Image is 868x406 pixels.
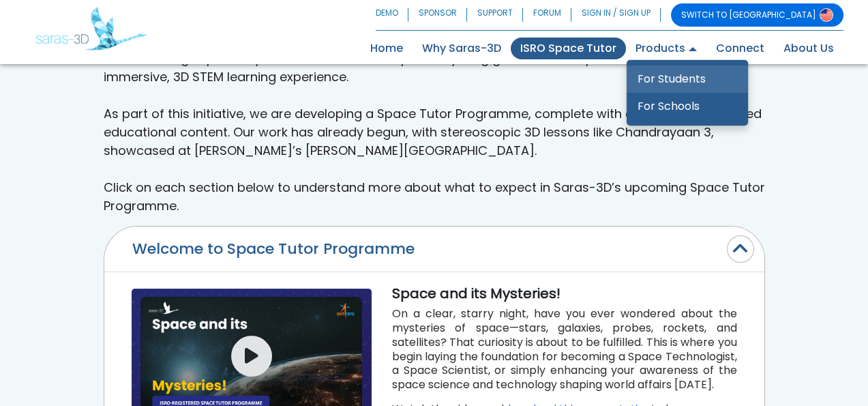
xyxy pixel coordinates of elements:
a: FORUM [523,3,571,27]
a: DEMO [376,3,408,27]
a: SUPPORT [467,3,523,27]
b: Space and its Mysteries! [392,284,560,303]
a: Why Saras-3D [413,38,511,59]
a: Connect [706,38,774,59]
p: On a clear, starry night, have you ever wondered about the mysteries of space—stars, galaxies, pr... [392,307,737,392]
img: Saras 3D [35,7,147,50]
div: Products [626,59,749,126]
a: For Schools [627,93,748,120]
a: Home [361,38,413,59]
p: We’re thrilled to announce that Saras-3D has been recognised as an ISRO-Registered Space Tutor! T... [104,31,765,215]
a: Products [626,38,706,59]
a: SWITCH TO [GEOGRAPHIC_DATA] [671,3,843,27]
a: ISRO Space Tutor [511,38,626,59]
a: SIGN IN / SIGN UP [571,3,661,27]
a: For Students [627,66,748,93]
a: About Us [774,38,843,59]
a: SPONSOR [408,3,467,27]
img: Switch to USA [820,8,833,22]
button: Welcome to Space Tutor Programme [104,227,764,272]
